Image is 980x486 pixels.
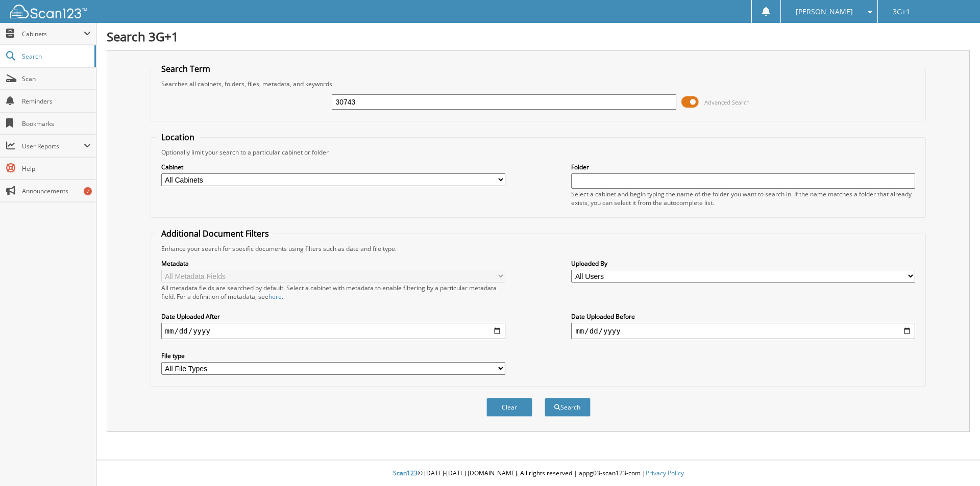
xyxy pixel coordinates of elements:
[486,398,532,417] button: Clear
[796,9,853,15] span: [PERSON_NAME]
[96,461,980,486] div: © [DATE]-[DATE] [DOMAIN_NAME]. All rights reserved | appg03-scan123-com |
[571,163,915,171] label: Folder
[156,80,921,88] div: Searches all cabinets, folders, files, metadata, and keywords
[893,9,910,15] span: 3G+1
[161,323,505,339] input: start
[22,97,91,106] span: Reminders
[571,323,915,339] input: end
[156,148,921,157] div: Optionally limit your search to a particular cabinet or folder
[22,52,89,61] span: Search
[22,142,84,150] span: User Reports
[161,284,505,301] div: All metadata fields are searched by default. Select a cabinet with metadata to enable filtering b...
[22,187,91,195] span: Announcements
[704,98,750,106] span: Advanced Search
[161,351,505,360] label: File type
[22,74,91,83] span: Scan
[646,469,684,477] a: Privacy Policy
[156,244,921,253] div: Enhance your search for specific documents using filters such as date and file type.
[545,398,591,417] button: Search
[22,119,91,128] span: Bookmarks
[107,28,970,45] h1: Search 3G+1
[571,312,915,321] label: Date Uploaded Before
[161,163,505,171] label: Cabinet
[393,469,418,477] span: Scan123
[10,5,87,18] img: scan123-logo-white.svg
[156,63,215,74] legend: Search Term
[161,312,505,321] label: Date Uploaded After
[22,164,91,173] span: Help
[571,190,915,207] div: Select a cabinet and begin typing the name of the folder you want to search in. If the name match...
[156,132,200,143] legend: Location
[156,228,274,239] legend: Additional Document Filters
[161,259,505,268] label: Metadata
[84,187,92,195] div: 7
[571,259,915,268] label: Uploaded By
[22,30,84,38] span: Cabinets
[268,292,282,301] a: here
[929,437,980,486] iframe: Chat Widget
